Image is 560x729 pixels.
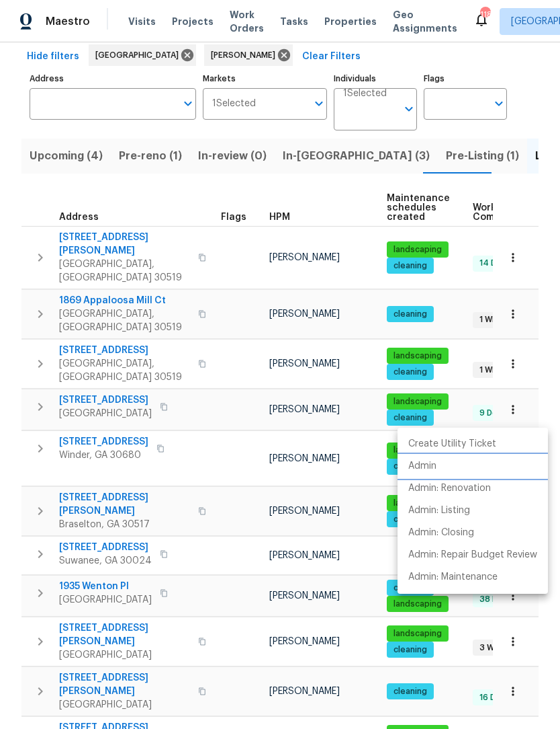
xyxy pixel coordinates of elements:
p: Admin: Repair Budget Review [408,548,537,562]
p: Admin: Renovation [408,482,491,496]
p: Create Utility Ticket [408,437,496,451]
p: Admin: Listing [408,504,470,518]
p: Admin: Closing [408,526,474,540]
p: Admin [408,459,436,473]
p: Admin: Maintenance [408,570,498,584]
